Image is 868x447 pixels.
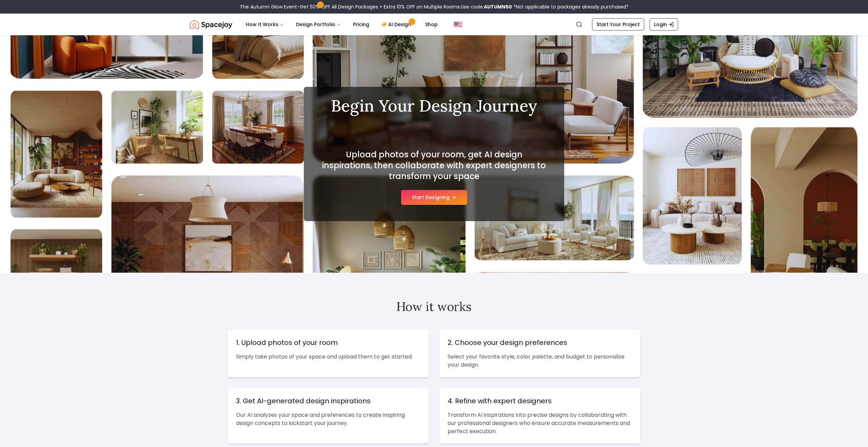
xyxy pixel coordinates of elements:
[401,190,467,205] button: Start Designing
[236,338,420,347] h3: 1. Upload photos of your room
[190,14,678,35] nav: Global
[448,411,632,435] p: Transform AI inspirations into precise designs by collaborating with our professional designers w...
[236,411,420,427] p: Our AI analyzes your space and preferences to create inspiring design concepts to kickstart your ...
[190,18,232,31] a: Spacejoy
[240,18,289,31] button: How It Works
[448,396,632,406] h3: 4. Refine with expert designers
[376,18,418,31] a: AI Design
[291,18,346,31] button: Design Portfolio
[190,18,232,31] img: Spacejoy Logo
[236,396,420,406] h3: 3. Get AI-generated design inspirations
[320,149,548,182] h2: Upload photos of your room, get AI design inspirations, then collaborate with expert designers to...
[348,18,375,31] a: Pricing
[484,3,512,10] b: AUTUMN50
[420,18,443,31] a: Shop
[448,338,632,347] h3: 2. Choose your design preferences
[448,353,632,369] p: Select your favorite style, color palette, and budget to personalize your design.
[228,300,640,313] h2: How it works
[461,3,512,10] span: Use code:
[592,18,644,31] a: Start Your Project
[236,353,420,361] p: Simply take photos of your space and upload them to get started.
[454,20,462,28] img: United States
[240,3,629,10] div: The Autumn Glow Event-Get 50% OFF All Design Packages + Extra 10% OFF on Multiple Rooms.
[512,3,629,10] span: *Not applicable to packages already purchased*
[320,98,548,114] h1: Begin Your Design Journey
[240,18,443,31] nav: Main
[650,18,678,31] a: Login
